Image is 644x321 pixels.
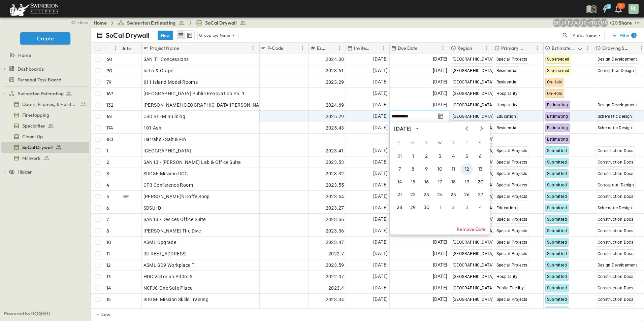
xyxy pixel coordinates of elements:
button: Sort [630,44,638,52]
span: 2023.54 [326,193,344,200]
div: Filter [611,32,637,39]
span: 2023.32 [326,170,344,177]
p: Invite Date [354,45,371,51]
div: Clean-Uptest [1,131,89,142]
p: 30 [619,3,623,9]
span: [DATE] [433,78,447,86]
p: 2 [106,159,109,166]
p: None [220,32,230,39]
a: SoCal Drywall [196,20,246,26]
p: 79 [106,79,111,85]
button: Filter1 [609,31,639,40]
span: Submitted [547,206,567,210]
span: Construction Docs [598,160,634,165]
span: [GEOGRAPHIC_DATA] [453,240,494,245]
span: Conceptual Design [598,68,634,73]
span: 101 Ash [143,124,162,131]
div: Meghana Raj (meghana.raj@swinerton.com) [600,19,608,27]
span: Hospitality [496,91,518,96]
button: 26 [461,189,473,201]
button: Sort [372,44,379,52]
span: SoCal Drywall [205,20,237,26]
button: 10 [434,163,446,175]
span: Friday [461,136,473,150]
div: Anthony Jimenez (anthony.jimenez@swinerton.com) [573,19,581,27]
p: View: [572,32,584,39]
span: SAN13 - Devices Office Suite [143,216,206,223]
span: [DATE] [373,215,388,223]
span: Wednesday [434,136,446,150]
span: Special Projects [496,263,527,267]
p: 167 [106,90,114,97]
span: Monday [407,136,419,150]
button: Sort [107,44,115,52]
span: [GEOGRAPHIC_DATA] [453,91,494,96]
span: Submitted [547,183,567,187]
p: + 20 [609,20,616,26]
img: 6c363589ada0b36f064d841b69d3a419a338230e66bb0a533688fa5cc3e9e735.png [8,2,60,16]
span: Special Projects [496,240,527,245]
span: [GEOGRAPHIC_DATA] [453,263,494,267]
span: [PERSON_NAME] The Dive [143,227,201,234]
span: [DATE] [373,227,388,235]
span: Construction Docs [598,274,634,279]
span: Hospitality [496,274,518,279]
a: SoCal Drywall [1,143,88,152]
span: [DATE] [373,101,388,109]
span: 2023.59 [326,262,344,269]
div: Firestoppingtest [1,110,89,120]
div: Daryll Hayward (daryll.hayward@swinerton.com) [553,19,561,27]
p: 12 [106,262,111,269]
p: 7 [106,216,109,223]
span: Swinerton Estimating [18,90,64,97]
button: 19 [461,176,473,188]
span: Residential [496,126,518,130]
span: 2023.61 [326,67,344,74]
span: India & Grape [143,67,173,74]
button: 15 [407,176,419,188]
span: Construction Docs [598,240,634,245]
span: 2023.41 [326,147,344,154]
span: SDSU ID [143,205,161,211]
div: Millworktest [1,153,89,164]
button: 2 [420,150,432,163]
p: 11 [106,250,110,257]
span: Submitted [547,274,567,279]
span: close [77,19,88,26]
span: [DATE] [373,192,388,200]
span: 2023.27 [326,205,344,211]
p: Region [457,45,472,51]
p: Estimate Number [317,45,327,51]
span: Harrahs - Salt & Fin [143,136,186,143]
span: Submitted [547,148,567,153]
span: Superseded [547,57,570,62]
p: None [585,32,596,39]
span: 2025.29 [326,113,344,120]
span: [DATE] [433,250,447,257]
button: 2 [598,3,612,15]
button: 30 [420,202,432,214]
a: Swinerton Estimating [9,89,88,98]
span: Design Development [598,103,637,107]
button: 4 [474,202,486,214]
span: Tuesday [420,136,432,150]
span: Special Projects [496,194,527,199]
span: Personal Task Board [18,76,61,83]
span: SoCal Drywall [22,144,53,151]
h6: 2 [608,4,610,9]
button: Sort [474,44,481,52]
span: Construction Docs [598,171,634,176]
span: Residential [496,68,518,73]
button: test [633,19,641,27]
span: Design Development [598,57,637,62]
button: 16 [420,176,432,188]
button: Menu [249,44,257,52]
p: Due Date [398,45,417,51]
div: Francisco J. Sanchez (frsanchez@swinerton.com) [566,19,574,27]
span: [PERSON_NAME] [GEOGRAPHIC_DATA][PERSON_NAME] [143,102,268,108]
p: 5 [106,193,109,200]
p: 60 [106,56,112,63]
button: 1 [407,150,419,163]
div: [DATE] [394,125,411,133]
span: 2023.55 [326,182,344,188]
